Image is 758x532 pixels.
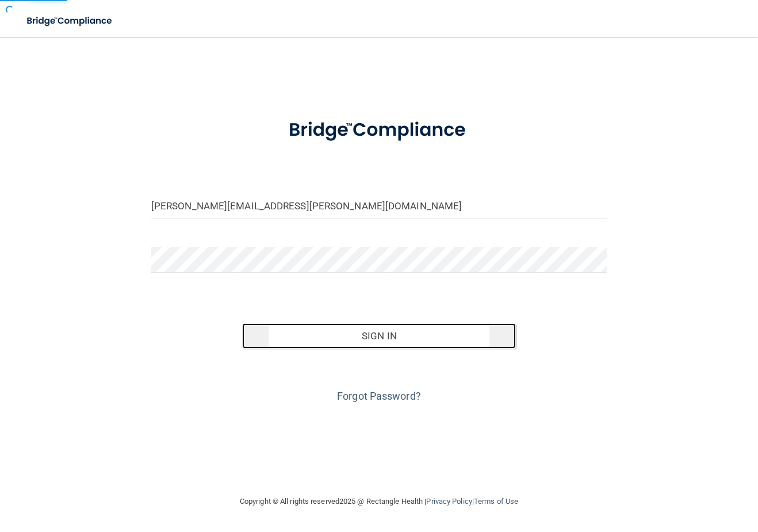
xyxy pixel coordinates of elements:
a: Forgot Password? [337,390,421,402]
button: Sign In [242,323,515,349]
a: Privacy Policy [426,497,472,506]
img: bridge_compliance_login_screen.278c3ca4.svg [17,9,123,33]
div: Copyright © All rights reserved 2025 @ Rectangle Health | | [169,483,589,520]
input: Email [151,193,607,219]
img: bridge_compliance_login_screen.278c3ca4.svg [269,106,488,155]
a: Terms of Use [474,497,518,506]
